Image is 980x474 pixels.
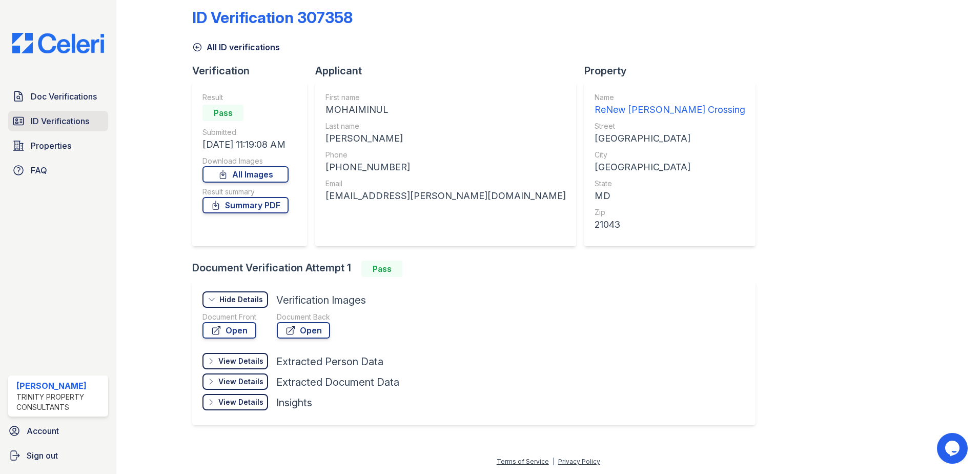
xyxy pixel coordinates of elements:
[4,33,112,53] img: CE_Logo_Blue-a8612792a0a2168367f1c8372b55b34899dd931a85d93a1a3d3e32e68fde9ad4.png
[595,179,745,189] div: State
[31,164,47,176] span: FAQ
[553,458,555,465] div: |
[325,150,566,160] div: Phone
[276,354,383,369] div: Extracted Person Data
[595,160,745,174] div: [GEOGRAPHIC_DATA]
[202,92,289,103] div: Result
[202,156,289,166] div: Download Images
[595,92,745,117] a: Name ReNew [PERSON_NAME] Crossing
[8,111,108,131] a: ID Verifications
[276,375,399,389] div: Extracted Document Data
[361,261,402,277] div: Pass
[192,261,764,277] div: Document Verification Attempt 1
[595,218,745,232] div: 21043
[595,92,745,103] div: Name
[584,64,764,78] div: Property
[558,458,600,465] a: Privacy Policy
[325,121,566,131] div: Last name
[218,377,263,387] div: View Details
[202,312,256,322] div: Document Front
[202,322,256,339] a: Open
[325,160,566,174] div: [PHONE_NUMBER]
[27,425,59,437] span: Account
[325,131,566,146] div: [PERSON_NAME]
[315,64,584,78] div: Applicant
[8,86,108,107] a: Doc Verifications
[595,121,745,131] div: Street
[219,294,263,305] div: Hide Details
[31,90,97,103] span: Doc Verifications
[497,458,549,465] a: Terms of Service
[325,103,566,117] div: MOHAIMINUL
[202,166,289,183] a: All Images
[595,103,745,117] div: ReNew [PERSON_NAME] Crossing
[218,356,263,366] div: View Details
[202,197,289,213] a: Summary PDF
[16,392,104,412] div: Trinity Property Consultants
[276,293,366,307] div: Verification Images
[277,312,330,322] div: Document Back
[218,397,263,407] div: View Details
[202,127,289,137] div: Submitted
[937,433,970,464] iframe: chat widget
[8,160,108,181] a: FAQ
[4,421,112,441] a: Account
[202,137,289,152] div: [DATE] 11:19:08 AM
[31,115,89,127] span: ID Verifications
[277,322,330,339] a: Open
[202,187,289,197] div: Result summary
[192,41,280,53] a: All ID verifications
[202,105,243,121] div: Pass
[192,64,315,78] div: Verification
[276,396,312,410] div: Insights
[27,449,58,462] span: Sign out
[8,135,108,156] a: Properties
[31,140,71,152] span: Properties
[325,189,566,203] div: [EMAIL_ADDRESS][PERSON_NAME][DOMAIN_NAME]
[4,445,112,466] a: Sign out
[595,189,745,203] div: MD
[16,380,104,392] div: [PERSON_NAME]
[192,8,353,27] div: ID Verification 307358
[595,131,745,146] div: [GEOGRAPHIC_DATA]
[325,179,566,189] div: Email
[595,150,745,160] div: City
[595,207,745,218] div: Zip
[325,92,566,103] div: First name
